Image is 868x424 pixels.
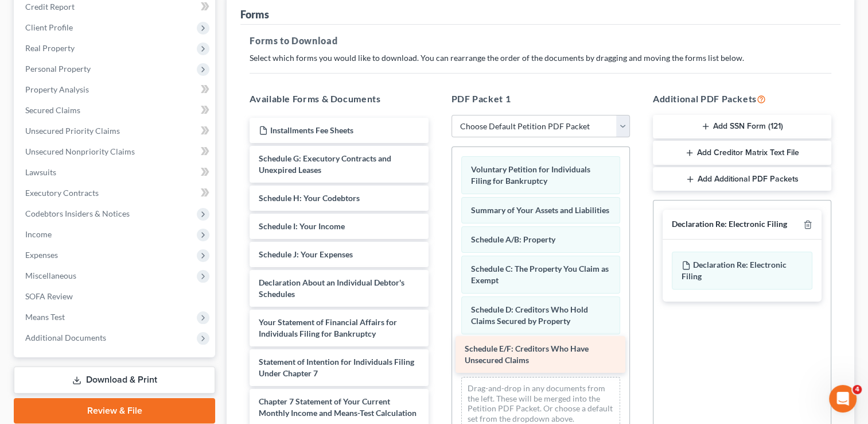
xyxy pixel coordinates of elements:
span: Schedule G: Executory Contracts and Unexpired Leases [259,153,391,175]
a: Review & File [14,398,215,423]
a: Download & Print [14,367,215,394]
button: Add SSN Form (121) [653,115,831,139]
span: Schedule C: The Property You Claim as Exempt [471,264,609,285]
span: Property Analysis [25,84,89,94]
span: Your Statement of Financial Affairs for Individuals Filing for Bankruptcy [259,317,397,338]
span: Real Property [25,43,75,53]
a: Executory Contracts [16,183,215,203]
span: Unsecured Nonpriority Claims [25,147,135,156]
span: Executory Contracts [25,188,99,198]
span: Schedule E/F: Creditors Who Have Unsecured Claims [465,344,589,365]
a: SOFA Review [16,286,215,307]
a: Lawsuits [16,162,215,183]
span: Schedule J: Your Expenses [259,249,353,259]
button: Add Additional PDF Packets [653,167,831,191]
span: Additional Documents [25,333,106,342]
span: Expenses [25,250,58,260]
div: Declaration Re: Electronic Filing [672,219,787,230]
span: Client Profile [25,22,73,32]
span: Chapter 7 Statement of Your Current Monthly Income and Means-Test Calculation [259,396,417,418]
span: Summary of Your Assets and Liabilities [471,205,609,215]
span: Means Test [25,312,65,322]
span: Personal Property [25,64,91,74]
span: Credit Report [25,2,75,11]
span: Declaration Re: Electronic Filing [682,260,787,281]
a: Unsecured Priority Claims [16,121,215,141]
a: Unsecured Nonpriority Claims [16,141,215,162]
a: Property Analysis [16,79,215,100]
iframe: Intercom live chat [829,385,857,413]
span: Secured Claims [25,105,80,115]
div: Forms [240,7,269,21]
span: Miscellaneous [25,271,76,280]
span: Statement of Intention for Individuals Filing Under Chapter 7 [259,357,414,378]
span: Unsecured Priority Claims [25,126,120,136]
span: Codebtors Insiders & Notices [25,209,130,218]
a: Secured Claims [16,100,215,121]
span: Declaration About an Individual Debtor's Schedules [259,277,404,299]
span: Income [25,229,52,239]
span: Schedule A/B: Property [471,234,555,244]
span: Schedule I: Your Income [259,221,345,231]
h5: Forms to Download [250,34,831,48]
span: Schedule D: Creditors Who Hold Claims Secured by Property [471,304,588,326]
span: Schedule H: Your Codebtors [259,193,360,203]
h5: Additional PDF Packets [653,92,831,106]
p: Select which forms you would like to download. You can rearrange the order of the documents by dr... [250,52,831,64]
span: SOFA Review [25,291,73,301]
h5: PDF Packet 1 [451,92,630,106]
span: Voluntary Petition for Individuals Filing for Bankruptcy [471,164,590,186]
span: 4 [853,385,862,394]
button: Add Creditor Matrix Text File [653,141,831,165]
span: Lawsuits [25,167,56,177]
h5: Available Forms & Documents [250,92,428,106]
span: Installments Fee Sheets [270,125,353,135]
